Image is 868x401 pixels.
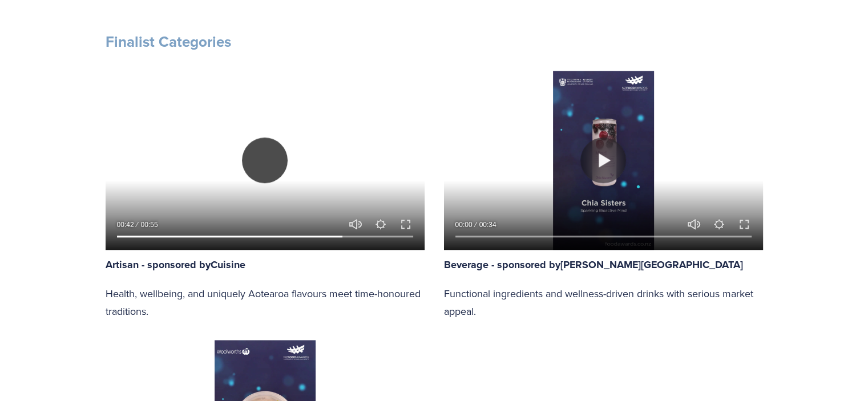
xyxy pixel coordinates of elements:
input: Seek [117,233,413,241]
strong: Artisan - sponsored by [106,257,211,272]
strong: Finalist Categories [106,31,231,52]
button: Pause [242,137,288,183]
strong: Cuisine [211,257,245,272]
div: Duration [475,219,499,230]
button: Play [580,137,626,183]
div: Current time [455,219,475,230]
div: Duration [137,219,161,230]
strong: Beverage - sponsored by [444,257,560,272]
p: Functional ingredients and wellness-driven drinks with serious market appeal. [444,285,763,321]
a: [PERSON_NAME][GEOGRAPHIC_DATA] [560,257,743,272]
div: Current time [117,219,137,230]
a: Cuisine [211,257,245,272]
input: Seek [455,233,752,241]
strong: [PERSON_NAME][GEOGRAPHIC_DATA] [560,257,743,272]
p: Health, wellbeing, and uniquely Aotearoa flavours meet time-honoured traditions. [106,285,425,321]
